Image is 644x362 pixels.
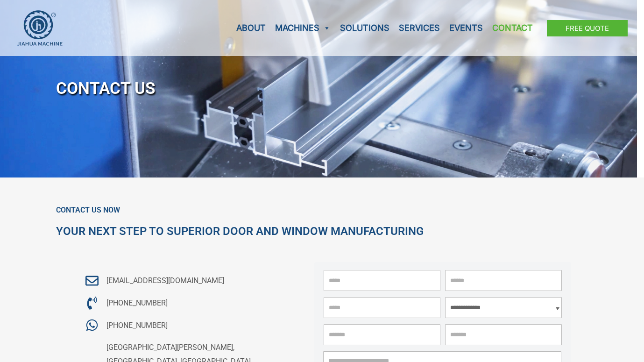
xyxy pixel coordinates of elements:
span: [PHONE_NUMBER] [104,319,168,333]
h6: Contact Us Now [56,206,588,215]
a: [EMAIL_ADDRESS][DOMAIN_NAME] [84,274,282,288]
input: Country [445,324,562,345]
input: Company [324,324,440,345]
img: JH Aluminium Window & Door Processing Machines [16,10,63,46]
input: Phone [324,297,440,318]
span: [EMAIL_ADDRESS][DOMAIN_NAME] [104,274,224,288]
a: Free Quote [547,20,628,36]
input: *Name [324,270,440,291]
a: [PHONE_NUMBER] [84,319,282,333]
input: *Email [445,270,562,291]
h1: CONTACT US [56,73,588,104]
a: [PHONE_NUMBER] [84,296,282,310]
select: *Machine Type [445,297,562,318]
span: [PHONE_NUMBER] [104,296,168,310]
h2: Your Next Step to Superior Door and Window Manufacturing [56,224,588,239]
